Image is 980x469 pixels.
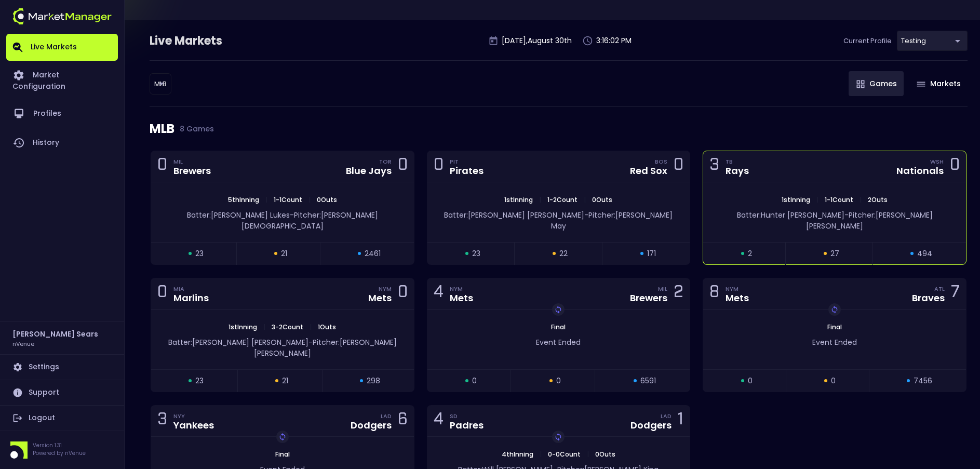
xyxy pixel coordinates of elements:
span: 3 - 2 Count [269,323,306,331]
span: 1 - 2 Count [544,195,581,204]
div: testing [150,73,171,95]
span: 7456 [914,376,932,386]
h2: [PERSON_NAME] Sears [12,328,98,340]
div: TOR [379,157,392,166]
span: 0 Outs [592,450,619,459]
div: Version 1.31Powered by nVenue [6,441,118,459]
div: Nationals [896,166,944,176]
span: Batter: [PERSON_NAME] [PERSON_NAME] [444,210,584,220]
div: Yankees [173,421,214,430]
span: Final [824,323,845,331]
div: Live Markets [150,33,276,49]
div: 0 [674,157,683,176]
div: 2 [674,284,683,303]
div: Red Sox [630,166,667,176]
div: 8 [709,284,719,303]
a: Market Configuration [6,61,118,99]
span: 1st Inning [778,195,813,204]
div: NYM [726,285,749,293]
span: | [584,450,592,459]
button: Games [849,71,904,96]
a: Profiles [6,99,118,128]
img: replayImg [554,305,562,314]
span: - [308,337,313,347]
div: ATL [934,285,945,293]
div: MIA [173,285,209,293]
span: 0 [556,376,561,386]
img: replayImg [554,433,562,441]
span: | [306,323,315,331]
span: 0 [748,376,753,386]
div: 0 [950,157,960,176]
div: NYM [379,285,392,293]
div: 3 [709,157,719,176]
div: 0 [157,284,167,303]
a: Support [6,380,118,405]
div: 4 [434,284,444,303]
a: History [6,128,118,157]
span: 21 [282,376,288,386]
span: 0 [831,376,836,386]
p: Powered by nVenue [33,449,86,457]
span: 2 [748,248,752,259]
p: [DATE] , August 30 th [502,35,572,46]
span: 5th Inning [225,195,262,204]
div: Brewers [173,166,211,176]
span: 6591 [640,376,656,386]
span: | [262,195,271,204]
span: Final [548,323,569,331]
span: | [536,450,545,459]
span: 494 [917,248,932,259]
span: Batter: Hunter [PERSON_NAME] [737,210,844,220]
span: 0 - 0 Count [545,450,584,459]
span: 1st Inning [225,323,260,331]
span: 0 [472,376,477,386]
div: 0 [157,157,167,176]
a: Live Markets [6,34,118,61]
span: Batter: [PERSON_NAME] Lukes [187,210,290,220]
span: 8 Games [174,125,214,133]
span: 1 - 1 Count [271,195,305,204]
div: 0 [398,157,408,176]
span: 2461 [365,248,381,259]
div: BOS [655,157,667,166]
span: Batter: [PERSON_NAME] [PERSON_NAME] [168,337,308,347]
div: Braves [912,293,945,303]
span: 1 - 1 Count [822,195,856,204]
span: Event Ended [812,337,857,347]
span: 0 Outs [314,195,340,204]
span: 4th Inning [499,450,536,459]
div: 0 [434,157,444,176]
span: 1 Outs [315,323,339,331]
span: | [581,195,589,204]
span: | [856,195,865,204]
span: Pitcher: [PERSON_NAME] May [551,210,673,231]
span: 2 Outs [865,195,891,204]
div: 1 [678,411,683,431]
div: Dodgers [630,421,672,430]
div: 7 [951,284,960,303]
img: gameIcon [856,80,865,88]
span: Pitcher: [PERSON_NAME] [PERSON_NAME] [254,337,397,358]
div: WSH [930,157,944,166]
div: Pirates [450,166,484,176]
span: - [290,210,294,220]
div: testing [897,31,968,51]
span: 0 Outs [589,195,615,204]
p: 3:16:02 PM [596,35,632,46]
span: 21 [281,248,287,259]
img: replayImg [278,433,287,441]
div: LAD [381,412,392,420]
span: - [844,210,849,220]
span: 171 [647,248,656,259]
a: Logout [6,406,118,431]
a: Settings [6,355,118,380]
span: Pitcher: [PERSON_NAME] [DEMOGRAPHIC_DATA] [241,210,378,231]
span: 27 [830,248,839,259]
span: | [260,323,269,331]
span: | [813,195,822,204]
span: Pitcher: [PERSON_NAME] [PERSON_NAME] [806,210,933,231]
div: PIT [450,157,484,166]
div: MIL [173,157,211,166]
img: logo [12,8,112,24]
